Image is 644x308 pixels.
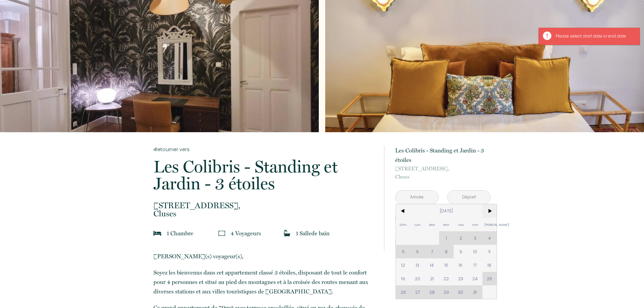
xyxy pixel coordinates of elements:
a: Retourner vers [153,146,375,153]
span: 18 [482,258,497,272]
div: Please select start date or end date [556,33,633,40]
span: Lun [410,218,425,231]
span: 24 [468,272,482,285]
span: [STREET_ADDRESS], [395,165,491,173]
p: Cluses [395,165,491,181]
p: ​Soyez les bienvenus dans cet appartement classé 3 étoiles, disposant de tout le confort pour 4 p... [153,268,375,296]
input: Départ [448,191,490,204]
span: 14 [425,258,439,272]
span: Ven [468,218,482,231]
p: 1 Salle de bain [296,229,330,238]
button: Réserver [395,233,491,251]
p: Les Colibris - Standing et Jardin - 3 étoiles [153,158,375,192]
span: 15 [439,258,454,272]
p: Les Colibris - Standing et Jardin - 3 étoiles [395,146,491,165]
span: 22 [439,272,454,285]
span: [STREET_ADDRESS], [153,202,375,210]
span: < [396,204,410,218]
span: 16 [454,258,468,272]
span: s [259,230,261,237]
span: 21 [425,272,439,285]
span: Jeu [454,218,468,231]
span: 9 [454,245,468,258]
span: 19 [396,272,410,285]
span: [PERSON_NAME] [482,218,497,231]
span: 23 [454,272,468,285]
span: 12 [396,258,410,272]
p: ​[PERSON_NAME](s) voyageur(s), [153,252,375,261]
span: Mer [439,218,454,231]
span: Mar [425,218,439,231]
p: Cluses [153,202,375,218]
span: [DATE] [410,204,482,218]
span: 11 [482,245,497,258]
p: 1 Chambre [167,229,193,238]
span: Dim [396,218,410,231]
span: > [482,204,497,218]
p: 4 Voyageur [231,229,261,238]
span: 20 [410,272,425,285]
span: 13 [410,258,425,272]
img: guests [218,230,225,237]
span: 17 [468,258,482,272]
span: 10 [468,245,482,258]
input: Arrivée [396,191,438,204]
